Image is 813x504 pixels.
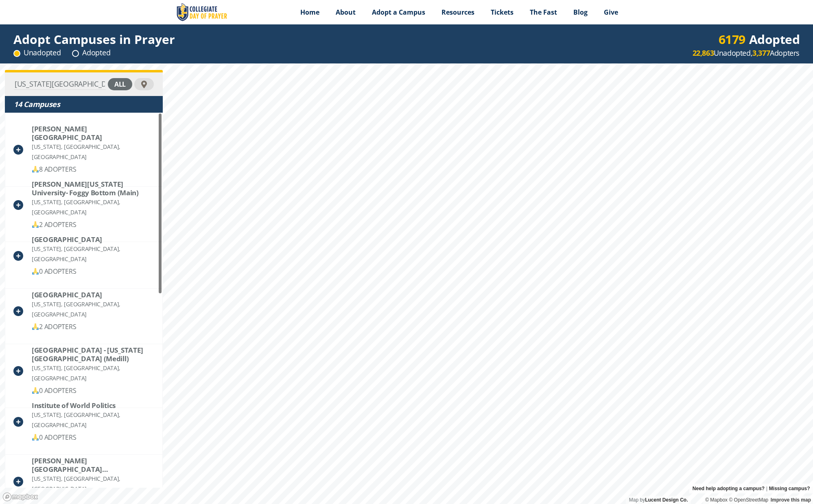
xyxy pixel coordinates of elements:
[604,8,618,17] span: Give
[32,221,39,228] img: 🙏
[32,220,154,230] div: 2 ADOPTERS
[626,496,691,504] div: Map by
[32,473,154,494] div: [US_STATE], [GEOGRAPHIC_DATA], [GEOGRAPHIC_DATA]
[433,2,483,22] a: Resources
[719,34,800,44] div: Adopted
[32,299,154,319] div: [US_STATE], [GEOGRAPHIC_DATA], [GEOGRAPHIC_DATA]
[491,8,514,17] span: Tickets
[32,323,39,330] img: 🙏
[32,322,154,332] div: 2 ADOPTERS
[292,2,328,22] a: Home
[729,497,768,503] a: OpenStreetMap
[32,387,39,394] img: 🙏
[32,434,39,441] img: 🙏
[573,8,588,17] span: Blog
[32,401,154,410] div: Institute of World Politics
[441,8,474,17] span: Resources
[32,244,154,264] div: [US_STATE], [GEOGRAPHIC_DATA], [GEOGRAPHIC_DATA]
[328,2,364,22] a: About
[693,48,800,58] div: Unadopted, Adopters
[719,34,745,44] div: 6179
[32,164,154,175] div: 8 ADOPTERS
[13,48,61,58] div: Unadopted
[693,484,765,493] a: Need help adopting a campus?
[32,410,154,430] div: [US_STATE], [GEOGRAPHIC_DATA], [GEOGRAPHIC_DATA]
[32,386,154,396] div: 0 ADOPTERS
[32,124,154,142] div: Howard University
[32,142,154,162] div: [US_STATE], [GEOGRAPHIC_DATA], [GEOGRAPHIC_DATA]
[32,166,39,172] img: 🙏
[645,497,688,503] a: Lucent Design Co.
[693,48,714,58] strong: 22,863
[530,8,557,17] span: The Fast
[32,456,154,473] div: Johns Hopkins University- School of Advanced Intl Studies (DC)
[32,235,154,244] div: Gallaudet University
[300,8,319,17] span: Home
[32,346,154,363] div: Northwestern University - Washington, D.C. (Medill)
[32,363,154,383] div: [US_STATE], [GEOGRAPHIC_DATA], [GEOGRAPHIC_DATA]
[13,34,175,44] div: Adopt Campuses in Prayer
[364,2,433,22] a: Adopt a Campus
[32,268,39,275] img: 🙏
[32,266,154,277] div: 0 ADOPTERS
[32,432,154,443] div: 0 ADOPTERS
[705,497,728,503] a: Mapbox
[771,497,811,503] a: Improve this map
[336,8,356,17] span: About
[689,484,813,493] div: |
[32,180,154,197] div: George Washington University- Foggy Bottom (Main)
[769,484,810,493] a: Missing campus?
[32,197,154,217] div: [US_STATE], [GEOGRAPHIC_DATA], [GEOGRAPHIC_DATA]
[2,492,38,502] a: Mapbox logo
[752,48,770,58] strong: 3,377
[72,48,110,58] div: Adopted
[565,2,596,22] a: Blog
[372,8,425,17] span: Adopt a Campus
[108,78,132,90] div: all
[32,290,154,299] div: American University
[14,99,154,109] div: 14 Campuses
[596,2,626,22] a: Give
[14,79,106,90] input: Find Your Campus
[522,2,565,22] a: The Fast
[483,2,522,22] a: Tickets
